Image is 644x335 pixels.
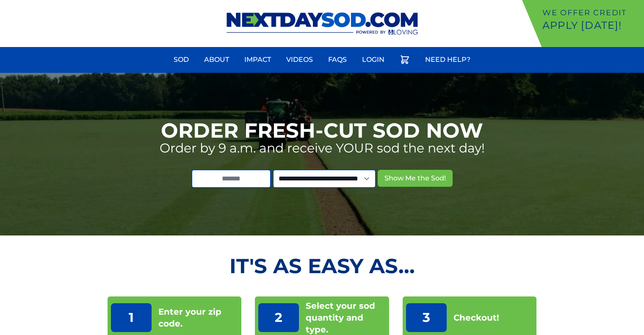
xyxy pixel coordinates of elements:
[357,50,390,70] a: Login
[258,303,299,332] p: 2
[542,19,641,32] p: Apply [DATE]!
[199,50,234,70] a: About
[453,312,499,324] p: Checkout!
[111,303,152,332] p: 1
[158,306,238,329] p: Enter your zip code.
[239,50,276,70] a: Impact
[281,50,318,70] a: Videos
[406,303,447,332] p: 3
[420,50,475,70] a: Need Help?
[378,170,453,187] button: Show Me the Sod!
[169,50,194,70] a: Sod
[161,120,483,141] h1: Order Fresh-Cut Sod Now
[108,256,537,276] h2: It's as Easy As...
[160,141,485,156] p: Order by 9 a.m. and receive YOUR sod the next day!
[323,50,352,70] a: FAQs
[542,7,641,19] p: We offer Credit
